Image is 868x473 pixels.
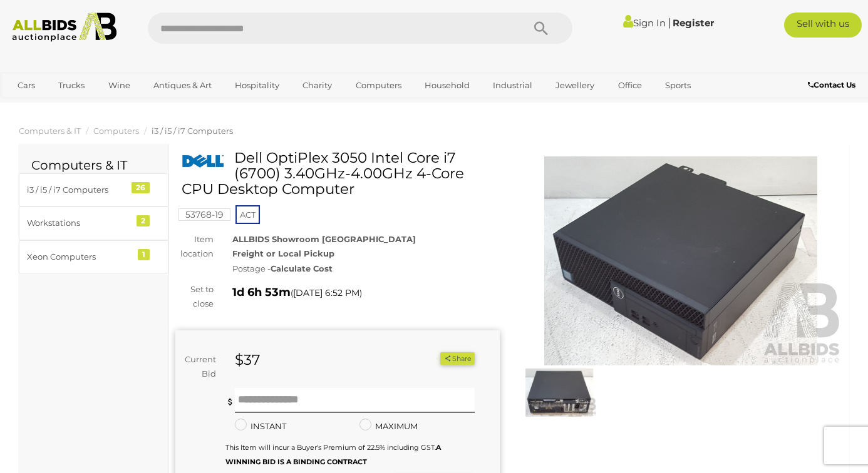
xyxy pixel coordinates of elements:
[359,419,418,434] label: MAXIMUM
[132,182,150,193] div: 26
[808,78,859,92] a: Contact Us
[175,352,225,382] div: Current Bid
[547,75,602,96] a: Jewellery
[235,419,286,434] label: INSTANT
[227,75,287,96] a: Hospitality
[27,216,130,230] div: Workstations
[19,206,168,240] a: Workstations 2
[235,351,261,369] strong: $37
[145,75,220,96] a: Antiques & Art
[225,443,441,466] b: A WINNING BID IS A BINDING CONTRACT
[293,287,359,298] span: [DATE] 6:52 PM
[482,390,520,432] div: Min $38
[178,210,230,220] a: 53768-19
[440,352,475,365] button: Share
[9,75,43,96] a: Cars
[784,13,862,38] a: Sell with us
[291,288,362,298] span: ( )
[668,16,671,29] span: |
[808,80,855,89] b: Contact Us
[348,75,410,96] a: Computers
[50,75,93,96] a: Trucks
[673,17,714,29] a: Register
[294,75,340,96] a: Charity
[623,17,666,29] a: Sign In
[232,262,500,276] div: Postage -
[27,250,130,264] div: Xeon Computers
[426,352,438,365] li: Watch this item
[178,208,230,221] mark: 53768-19
[19,126,81,136] a: Computers & IT
[519,156,843,365] img: Dell OptiPlex 3050 Intel Core i7 (6700) 3.40GHz-4.00GHz 4-Core CPU Desktop Computer
[137,215,150,226] div: 2
[9,96,115,116] a: [GEOGRAPHIC_DATA]
[31,158,156,172] h2: Computers & IT
[19,173,168,206] a: i3 / i5 / i7 Computers 26
[485,75,540,96] a: Industrial
[100,75,138,96] a: Wine
[232,234,416,244] strong: ALLBIDS Showroom [GEOGRAPHIC_DATA]
[416,75,478,96] a: Household
[610,75,650,96] a: Office
[510,13,572,44] button: Search
[232,248,334,258] strong: Freight or Local Pickup
[182,153,225,169] img: Dell OptiPlex 3050 Intel Core i7 (6700) 3.40GHz-4.00GHz 4-Core CPU Desktop Computer
[93,126,139,136] a: Computers
[166,282,223,312] div: Set to close
[152,126,233,136] a: i3 / i5 / i7 Computers
[271,263,333,273] strong: Calculate Cost
[138,249,150,260] div: 1
[166,232,223,262] div: Item location
[6,13,122,42] img: Allbids.com.au
[235,205,260,224] span: ACT
[522,369,597,417] img: Dell OptiPlex 3050 Intel Core i7 (6700) 3.40GHz-4.00GHz 4-Core CPU Desktop Computer
[232,285,291,299] strong: 1d 6h 53m
[182,150,497,198] h1: Dell OptiPlex 3050 Intel Core i7 (6700) 3.40GHz-4.00GHz 4-Core CPU Desktop Computer
[19,240,168,273] a: Xeon Computers 1
[225,443,441,466] small: This Item will incur a Buyer's Premium of 22.5% including GST.
[657,75,699,96] a: Sports
[27,183,130,197] div: i3 / i5 / i7 Computers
